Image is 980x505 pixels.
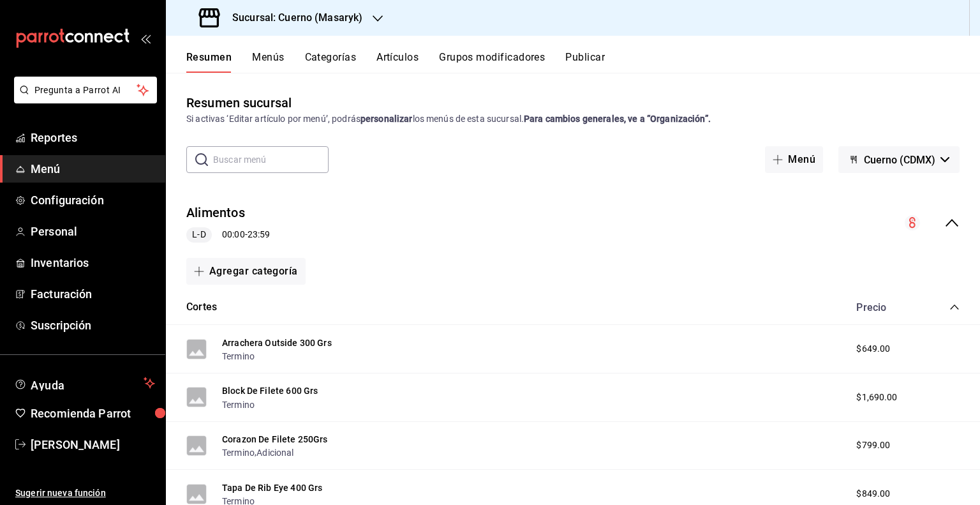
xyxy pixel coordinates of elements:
span: Suscripción [31,317,155,334]
button: Alimentos [186,204,245,222]
span: Cuerno (CDMX) [864,154,935,166]
div: Si activas ‘Editar artículo por menú’, podrás los menús de esta sucursal. [186,112,960,126]
span: Pregunta a Parrot AI [34,84,137,97]
button: Pregunta a Parrot AI [14,77,157,103]
button: collapse-category-row [949,302,960,312]
button: Resumen [186,51,232,73]
button: Tapa De Rib Eye 400 Grs [222,481,322,494]
span: $849.00 [856,487,890,501]
a: Pregunta a Parrot AI [9,93,157,106]
button: Categorías [305,51,357,73]
button: Cortes [186,300,217,315]
div: , [222,446,328,459]
button: open_drawer_menu [140,33,151,43]
span: Recomienda Parrot [31,405,155,422]
span: Personal [31,223,155,240]
button: Agregar categoría [186,258,306,285]
button: Cuerno (CDMX) [838,146,960,173]
button: Arrachera Outside 300 Grs [222,336,332,349]
button: Adicional [256,446,293,459]
span: L-D [187,228,211,241]
span: Sugerir nueva función [15,486,155,500]
button: Menú [765,146,823,173]
button: Publicar [565,51,605,73]
div: Precio [843,301,925,313]
div: Resumen sucursal [186,93,292,112]
strong: personalizar [360,114,413,124]
strong: Para cambios generales, ve a “Organización”. [524,114,711,124]
span: $649.00 [856,342,890,356]
button: Termino [222,446,255,459]
button: Menús [252,51,284,73]
button: Grupos modificadores [439,51,545,73]
span: Reportes [31,129,155,146]
span: $1,690.00 [856,391,897,404]
button: Termino [222,398,255,411]
span: Menú [31,160,155,177]
div: collapse-menu-row [166,193,980,253]
button: Block De Filete 600 Grs [222,384,318,397]
button: Corazon De Filete 250Grs [222,433,328,446]
input: Buscar menú [213,147,329,172]
span: Facturación [31,285,155,303]
span: Inventarios [31,254,155,271]
span: Configuración [31,192,155,209]
span: [PERSON_NAME] [31,436,155,453]
button: Termino [222,350,255,363]
span: Ayuda [31,375,138,391]
span: $799.00 [856,439,890,452]
div: 00:00 - 23:59 [186,227,270,243]
div: navigation tabs [186,51,980,73]
h3: Sucursal: Cuerno (Masaryk) [222,10,362,26]
button: Artículos [376,51,419,73]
